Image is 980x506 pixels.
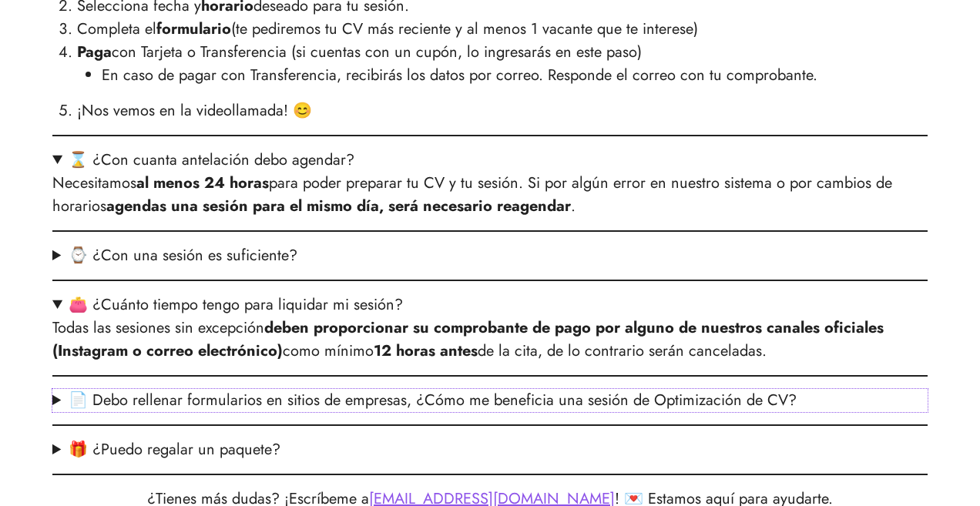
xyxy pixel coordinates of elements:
summary: ⌛ ¿Con cuanta antelación debo agendar? [52,149,928,172]
strong: Paga [77,41,112,63]
li: con Tarjeta o Transferencia (si cuentas con un cupón, lo ingresarás en este paso) [77,41,928,87]
summary: ⌚ ¿Con una sesión es suficiente? [52,244,928,267]
li: ¡Nos vemos en la videollamada! 😊 [77,99,928,122]
strong: formulario [156,18,231,40]
strong: agendas una sesión para el mismo día, será necesario reagendar [106,195,571,217]
strong: al menos 24 horas [136,172,269,194]
summary: 🎁 ¿Puedo regalar un paquete? [52,438,928,461]
strong: 12 horas antes [374,340,478,362]
strong: deben proporcionar su comprobante de pago por alguno de nuestros canales oficiales (Instagram o c... [52,317,884,362]
p: Necesitamos para poder preparar tu CV y tu sesión. Si por algún error en nuestro sistema o por ca... [52,172,928,218]
summary: 📄 Debo rellenar formularios en sitios de empresas, ¿Cómo me beneficia una sesión de Optimización ... [52,389,928,412]
summary: 👛 ¿Cuánto tiempo tengo para liquidar mi sesión? [52,293,928,317]
li: En caso de pagar con Transferencia, recibirás los datos por correo. Responde el correo con tu com... [102,64,928,87]
li: Completa el (te pediremos tu CV más reciente y al menos 1 vacante que te interese) [77,18,928,41]
p: Todas las sesiones sin excepción como mínimo de la cita, de lo contrario serán canceladas. [52,317,928,363]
